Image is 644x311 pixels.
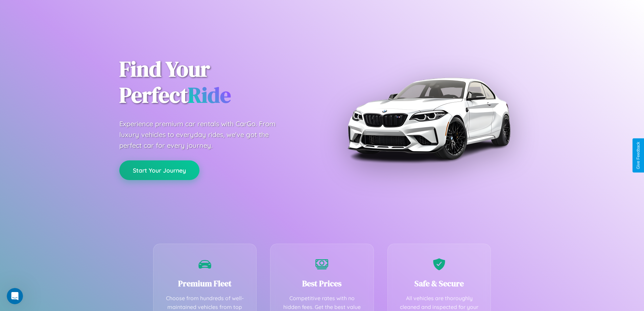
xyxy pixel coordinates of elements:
button: Start Your Journey [119,160,199,180]
span: Ride [188,80,231,110]
h3: Premium Fleet [164,278,246,289]
h3: Safe & Secure [398,278,481,289]
h1: Find Your Perfect [119,56,312,108]
img: Premium BMW car rental vehicle [344,34,513,203]
h3: Best Prices [281,278,363,289]
div: Give Feedback [636,142,641,169]
p: Experience premium car rentals with CarGo. From luxury vehicles to everyday rides, we've got the ... [119,118,288,151]
iframe: Intercom live chat [7,288,23,304]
